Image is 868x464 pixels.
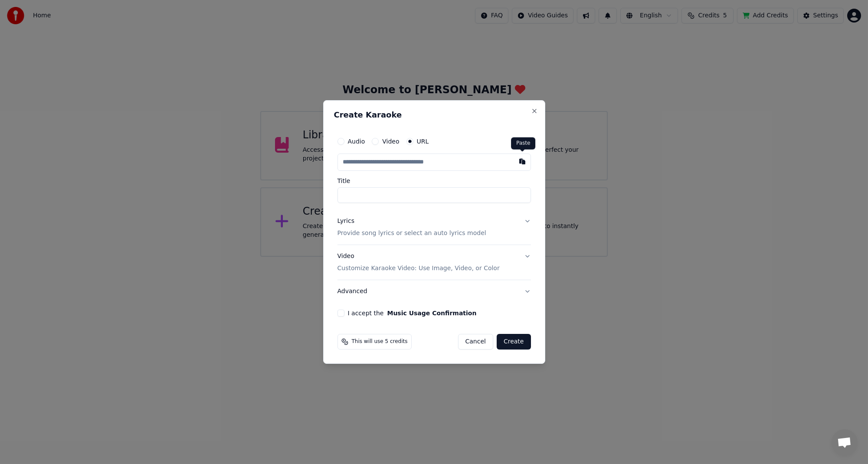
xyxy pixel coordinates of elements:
[497,334,531,350] button: Create
[337,252,500,273] div: Video
[458,334,493,350] button: Cancel
[348,138,365,144] label: Audio
[337,210,531,245] button: LyricsProvide song lyrics or select an auto lyrics model
[337,264,500,273] p: Customize Karaoke Video: Use Image, Video, or Color
[511,137,535,150] div: Paste
[337,178,531,184] label: Title
[352,338,408,345] span: This will use 5 credits
[348,310,477,316] label: I accept the
[387,310,476,316] button: I accept the
[417,138,429,144] label: URL
[334,111,534,119] h2: Create Karaoke
[337,280,531,303] button: Advanced
[382,138,399,144] label: Video
[337,229,486,238] p: Provide song lyrics or select an auto lyrics model
[337,245,531,280] button: VideoCustomize Karaoke Video: Use Image, Video, or Color
[337,217,354,225] div: Lyrics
